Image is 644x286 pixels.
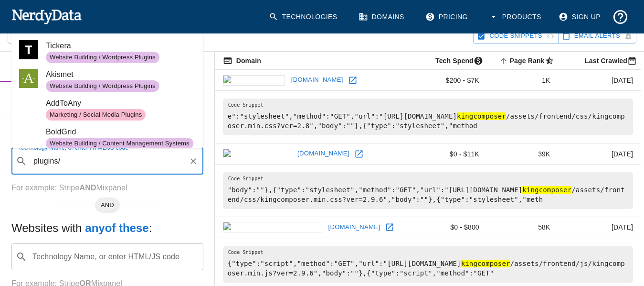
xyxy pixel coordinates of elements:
[46,53,159,62] span: Website Building / Wordpress Plugins
[187,154,200,168] button: Clear
[326,220,383,235] a: [DOMAIN_NAME]
[295,146,352,161] a: [DOMAIN_NAME]
[18,143,128,152] label: Technology Name, or enter HTML/JS code
[487,143,558,165] td: 39K
[352,147,366,161] a: Open fcbd.com in new window
[558,217,641,238] td: [DATE]
[487,70,558,91] td: 1K
[85,221,148,234] b: any of these
[423,55,487,66] span: The estimated minimum and maximum annual tech spend each webpage has, based on the free, freemium...
[46,69,196,80] span: Akismet
[223,99,633,135] pre: e":"stylesheet","method":"GET","url":"[URL][DOMAIN_NAME] /assets/frontend/css/kingcomposer.min.cs...
[411,217,487,238] td: $0 - $800
[382,220,397,234] a: Open claritypress.com in new window
[553,5,608,29] a: Sign Up
[522,186,571,194] hl: kingcomposer
[11,220,203,236] h5: Websites with :
[289,73,346,88] a: [DOMAIN_NAME]
[461,260,510,267] hl: kingcomposer
[223,149,291,159] img: fcbd.com icon
[223,222,322,232] img: claritypress.com icon
[497,55,558,66] span: A page popularity ranking based on a domain's backlinks. Smaller numbers signal more popular doma...
[558,143,641,165] td: [DATE]
[46,126,196,138] span: BoldGrid
[487,217,558,238] td: 58K
[223,172,633,209] pre: "body":""},{"type":"stylesheet","method":"GET","url":"[URL][DOMAIN_NAME] /assets/frontend/css/kin...
[346,73,360,88] a: Open unical.it in new window
[572,55,641,66] span: Most recent date this website was successfully crawled
[483,5,549,29] button: Products
[46,98,196,109] span: AddToAny
[223,55,261,66] span: The registered domain name (i.e. "nerdydata.com").
[608,5,633,29] button: Support and Documentation
[558,70,641,91] td: [DATE]
[420,5,475,29] a: Pricing
[11,7,82,26] img: NerdyData.com
[46,110,146,120] span: Marketing / Social Media Plugins
[11,182,203,194] p: For example: Stripe Mixpanel
[8,29,73,44] button: Hide Search
[411,70,487,91] td: $200 - $7K
[411,143,487,165] td: $0 - $11K
[223,246,633,283] pre: {"type":"script","method":"GET","url":"[URL][DOMAIN_NAME] /assets/frontend/js/kingcomposer.min.js...
[223,75,285,86] img: unical.it icon
[457,112,506,120] hl: kingcomposer
[46,40,196,52] span: Tickera
[46,139,193,148] span: Website Building / Content Management Systems
[46,82,159,91] span: Website Building / Wordpress Plugins
[95,200,120,210] span: AND
[79,184,96,192] b: AND
[353,5,412,29] a: Domains
[263,5,345,29] a: Technologies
